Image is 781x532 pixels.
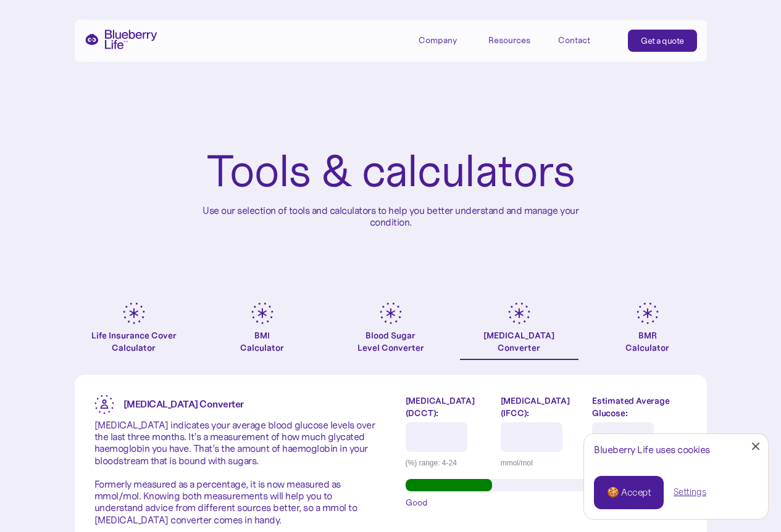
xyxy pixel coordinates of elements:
[406,457,491,469] div: (%) range: 4-24
[628,30,697,52] a: Get a quote
[460,302,578,360] a: [MEDICAL_DATA]Converter
[592,395,687,419] label: Estimated Average Glucose:
[206,148,575,195] h1: Tools & calculators
[674,486,706,499] a: Settings
[594,444,758,456] div: Blueberry Life uses cookies
[419,35,457,46] div: Company
[85,30,157,49] a: home
[501,395,583,419] label: [MEDICAL_DATA] (IFCC):
[357,329,424,354] div: Blood Sugar Level Converter
[488,30,544,50] div: Resources
[558,30,614,50] a: Contact
[203,302,322,360] a: BMICalculator
[94,419,376,526] p: [MEDICAL_DATA] indicates your average blood glucose levels over the last three months. It’s a mea...
[75,302,193,360] a: Life Insurance Cover Calculator
[419,30,474,50] div: Company
[488,35,530,46] div: Resources
[483,329,554,354] div: [MEDICAL_DATA] Converter
[75,329,193,354] div: Life Insurance Cover Calculator
[588,302,707,360] a: BMRCalculator
[406,496,428,509] span: Good
[743,434,768,459] a: Close Cookie Popup
[123,398,244,410] strong: [MEDICAL_DATA] Converter
[332,302,450,360] a: Blood SugarLevel Converter
[193,205,588,228] p: Use our selection of tools and calculators to help you better understand and manage your condition.
[406,395,491,419] label: [MEDICAL_DATA] (DCCT):
[594,476,664,509] a: 🍪 Accept
[607,486,651,499] div: 🍪 Accept
[641,35,684,47] div: Get a quote
[756,446,756,447] div: Close Cookie Popup
[558,35,590,46] div: Contact
[501,457,583,469] div: mmol/mol
[240,329,284,354] div: BMI Calculator
[625,329,669,354] div: BMR Calculator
